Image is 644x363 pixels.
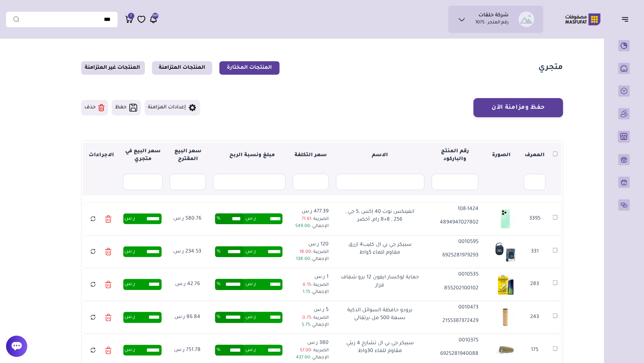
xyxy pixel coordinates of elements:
[494,208,517,230] img: 2025-06-30-68627faf1eecd.png
[474,98,563,117] button: حفظ ومزامنة الآن
[123,312,162,323] div: ر.س
[166,203,209,236] td: 580.76 ر.س
[431,350,478,358] p: 6925281940088
[341,241,419,257] p: سبيكر جي بي ال كليب4 ازرق مقاوم للماء 5واط
[302,316,311,321] span: 0.75
[292,314,328,322] p: الضريبة :
[292,208,328,216] p: 477.39 ر.س
[492,153,511,158] strong: الصورة
[300,348,311,353] span: 57.00
[292,216,328,223] p: الضريبة :
[292,273,328,281] p: 1 ر.س
[295,224,310,229] span: 549.00
[123,345,162,356] div: ر.س
[441,149,469,162] strong: رقم المنتج والباركود
[299,250,311,255] span: 18.00
[341,307,419,323] p: برودو حافظة السوائل الذكية بسعة 500 مل برتقالي
[560,12,606,26] img: Logo
[520,301,549,334] td: 243
[520,236,549,268] td: 331
[525,153,545,158] strong: المعرف
[292,289,328,296] p: الإجمالي :
[302,323,310,328] span: 5.75
[245,345,256,356] span: ر.س
[292,249,328,256] p: الضريبة :
[125,15,134,24] a: 2
[431,271,478,279] p: 0010535
[494,240,517,263] img: 202310101457-51C53vHh4Z7SzB8lS7uxgSBCn2QSBHKt0LpjoQAh.jpg
[81,100,108,115] button: حذف
[431,304,478,312] p: 0010473
[292,223,328,230] p: الإجمالي :
[431,285,478,293] p: 855202100102
[112,100,141,115] button: حفظ
[431,337,478,345] p: 0010375
[219,61,280,75] a: المنتجات المختارة
[166,236,209,268] td: 234.53 ر.س
[520,268,549,301] td: 283
[520,203,549,236] td: 3395
[245,214,256,224] span: ر.س
[295,153,327,158] strong: سعر التكلفة
[476,19,509,27] p: رقم المتجر : 1075
[341,274,419,290] p: حماية لوكسار ايفون 12 برو شفاف قزاز
[292,339,328,347] p: 380 ر.س
[431,317,478,325] p: 2155387372429
[539,63,563,73] h1: متجري
[166,301,209,334] td: 86.84 ر.س
[152,13,158,19] span: 566
[145,100,200,115] button: إعدادات المزامنة
[123,246,162,257] div: ر.س
[245,312,256,323] span: ر.س
[89,153,114,158] strong: الاجراءات
[217,214,220,224] span: %
[123,279,162,290] div: ر.س
[303,290,310,295] span: 1.15
[217,312,220,323] span: %
[431,252,478,260] p: 6925281979293
[431,205,478,213] p: 108-1424
[217,345,220,356] span: %
[302,217,311,222] span: 71.61
[292,354,328,361] p: الإجمالي :
[494,273,517,296] img: 202310101415-I1PASX1CNsqR5VGegzIRR0LjoLgLbwX2ddt2GbUE.jpg
[130,13,132,19] span: 2
[303,283,311,288] span: 0.15
[125,149,161,162] strong: سعر البيع في متجري
[519,11,534,27] img: شركة حلقات
[292,282,328,289] p: الضريبة :
[81,61,145,75] a: المنتجات غير المتزامنة
[431,219,478,227] p: 4894947027802
[296,257,310,262] span: 138.00
[123,214,162,224] div: ر.س
[245,279,256,290] span: ر.س
[292,347,328,354] p: الضريبة :
[152,61,212,75] a: المنتجات المتزامنة
[341,208,419,224] p: انفينكس نوت 40 إكس ,5 جي , 256 , 8+8 رام، أخضر
[217,279,220,290] span: %
[292,322,328,329] p: الإجمالي :
[149,15,158,24] a: 566
[292,241,328,249] p: 120 ر.س
[296,355,310,360] span: 437.00
[494,306,517,329] img: 202310101448-ngHpo3XCeV27uoQqd4buqvCSdjpwjDl7dqfqshOR.jpg
[217,246,220,257] span: %
[245,246,256,257] span: ر.س
[479,12,509,19] h1: شركة حلقات
[372,153,388,158] strong: الاسم
[431,238,478,246] p: 0010595
[224,153,275,158] strong: مبلغ ونسبة الربح
[166,268,209,301] td: 42.76 ر.س
[494,339,517,362] img: 202310101411-2hvuZ4sT6pv80Fpyc7B4Slfp0EIej5PteZKHWgoy.jpg
[341,340,419,356] p: سبيكر جي بي ال تشارج 4 زيتي مقاوم للماء 30واط
[174,149,201,162] strong: سعر البيع المقترح
[292,306,328,314] p: 5 ر.س
[292,256,328,263] p: الإجمالي :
